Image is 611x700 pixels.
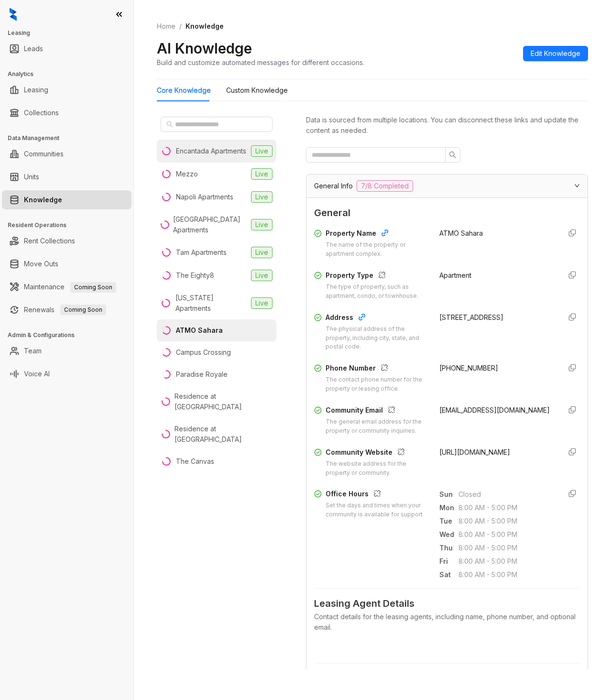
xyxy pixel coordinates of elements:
a: RenewalsComing Soon [24,300,106,319]
span: Tue [439,516,458,526]
span: Edit Knowledge [531,48,580,59]
span: General [314,206,580,220]
span: [PHONE_NUMBER] [439,364,498,372]
div: Property Name [326,228,428,241]
div: General Info7/8 Completed [306,175,588,197]
span: Coming Soon [70,282,116,293]
span: expanded [574,183,580,188]
span: Coming Soon [60,305,106,315]
span: Sun [439,489,458,500]
span: Live [251,191,273,203]
div: The Eighty8 [176,270,214,281]
li: Rent Collections [2,231,131,251]
div: Community Website [326,447,428,459]
span: 8:00 AM - 5:00 PM [458,543,553,553]
span: Live [251,297,273,309]
span: search [166,121,173,128]
a: Leasing [24,80,48,99]
div: Contact details for the leasing agents, including name, phone number, and optional email. [314,612,580,633]
div: Phone Number [326,363,428,375]
div: Custom Knowledge [226,85,288,96]
div: The contact phone number for the property or leasing office. [326,375,428,394]
span: Live [251,145,273,157]
div: [US_STATE] Apartments [175,293,247,314]
span: Closed [458,489,553,500]
span: 8:00 AM - 5:00 PM [458,529,553,540]
span: 8:00 AM - 5:00 PM [458,503,553,513]
span: Fri [439,556,458,567]
div: [STREET_ADDRESS] [439,312,553,323]
div: Residence at [GEOGRAPHIC_DATA] [175,424,273,445]
img: logo [10,8,17,21]
div: [GEOGRAPHIC_DATA] Apartments [173,214,247,235]
div: Campus Crossing [176,347,231,358]
li: Communities [2,144,131,164]
button: Edit Knowledge [523,46,588,61]
span: Sat [439,569,458,580]
a: Rent Collections [24,231,75,251]
li: Collections [2,103,131,122]
a: Move Outs [24,254,58,273]
h3: Data Management [8,134,133,142]
a: Team [24,341,42,361]
li: Leasing [2,80,131,99]
li: Voice AI [2,364,131,383]
div: Build and customize automated messages for different occasions. [157,57,364,67]
a: Leads [24,39,43,58]
li: Move Outs [2,254,131,273]
div: Core Knowledge [157,85,211,96]
div: Data is sourced from multiple locations. You can disconnect these links and update the content as... [306,115,588,136]
h3: Admin & Configurations [8,331,133,339]
span: Thu [439,543,458,553]
span: Live [251,219,273,230]
div: The name of the property or apartment complex. [326,241,428,259]
span: 8:00 AM - 5:00 PM [458,556,553,567]
span: search [449,151,457,159]
div: Address [326,312,428,325]
span: [EMAIL_ADDRESS][DOMAIN_NAME] [439,406,550,414]
li: Maintenance [2,277,131,296]
div: Community Email [326,405,428,417]
div: Napoli Apartments [176,192,233,202]
li: Leads [2,39,131,58]
div: Set the days and times when your community is available for support [326,501,428,519]
li: Units [2,167,131,186]
li: Knowledge [2,190,131,209]
div: The physical address of the property, including city, state, and postal code. [326,325,428,352]
h3: Analytics [8,70,133,78]
a: Knowledge [24,190,62,209]
div: The type of property, such as apartment, condo, or townhouse. [326,283,428,301]
li: Team [2,341,131,361]
span: Wed [439,529,458,540]
div: Property Type [326,270,428,283]
span: 8:00 AM - 5:00 PM [458,516,553,526]
div: The general email address for the property or community inquiries. [326,417,428,436]
a: Home [155,21,177,32]
div: The Canvas [176,456,214,467]
div: Office Hours [326,489,428,501]
h2: AI Knowledge [157,39,252,57]
span: [URL][DOMAIN_NAME] [439,448,510,456]
a: Voice AI [24,364,50,383]
span: Mon [439,503,458,513]
span: Live [251,247,273,258]
div: Mezzo [176,169,198,179]
div: Paradise Royale [176,369,228,380]
span: ATMO Sahara [439,229,483,237]
h3: Leasing [8,29,133,37]
span: Apartment [439,271,471,279]
span: 7/8 Completed [357,180,413,192]
span: Knowledge [185,22,224,30]
span: General Info [314,181,353,191]
li: Renewals [2,300,131,319]
h3: Resident Operations [8,221,133,230]
div: Encantada Apartments [176,146,246,156]
a: Communities [24,144,64,164]
div: Residence at [GEOGRAPHIC_DATA] [175,391,273,412]
span: 8:00 AM - 5:00 PM [458,569,553,580]
span: Leasing Agent Details [314,596,580,611]
div: Tam Apartments [176,247,227,258]
a: Collections [24,103,59,122]
div: The website address for the property or community. [326,459,428,478]
li: / [179,21,182,32]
